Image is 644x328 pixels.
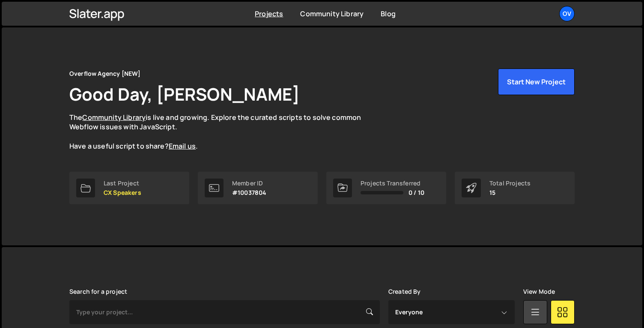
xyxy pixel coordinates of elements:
[388,288,421,295] label: Created By
[498,69,575,95] button: Start New Project
[69,82,300,106] h1: Good Day, [PERSON_NAME]
[69,172,189,204] a: Last Project CX Speakers
[489,189,531,196] p: 15
[361,180,424,187] div: Projects Transferred
[82,113,146,122] a: Community Library
[232,189,266,196] p: #10037804
[408,189,424,196] span: 0 / 10
[69,113,378,151] p: The is live and growing. Explore the curated scripts to solve common Webflow issues with JavaScri...
[489,180,531,187] div: Total Projects
[69,288,127,295] label: Search for a project
[559,6,575,21] a: Ov
[104,189,141,196] p: CX Speakers
[523,288,555,295] label: View Mode
[381,9,396,18] a: Blog
[169,141,196,151] a: Email us
[232,180,266,187] div: Member ID
[255,9,283,18] a: Projects
[69,69,140,79] div: Overflow Agency [NEW]
[69,300,380,324] input: Type your project...
[104,180,141,187] div: Last Project
[300,9,364,18] a: Community Library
